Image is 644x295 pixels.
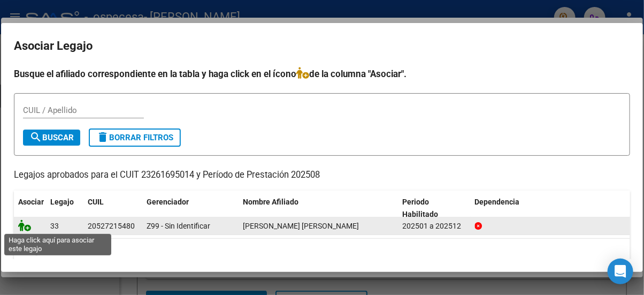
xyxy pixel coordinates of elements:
span: BERARDI BENJAMIN VALENTINO [243,222,359,230]
span: 33 [50,222,59,230]
span: Gerenciador [147,198,189,206]
button: Borrar Filtros [89,128,181,147]
div: 1 registros [14,239,630,266]
div: 20527215480 [88,220,135,232]
datatable-header-cell: CUIL [83,191,142,226]
span: Z99 - Sin Identificar [147,222,210,230]
mat-icon: search [29,131,42,143]
span: Buscar [29,133,74,142]
span: Dependencia [475,198,520,206]
datatable-header-cell: Gerenciador [142,191,239,226]
mat-icon: delete [96,131,109,143]
span: Nombre Afiliado [243,198,298,206]
datatable-header-cell: Nombre Afiliado [239,191,398,226]
datatable-header-cell: Dependencia [471,191,631,226]
datatable-header-cell: Legajo [46,191,83,226]
datatable-header-cell: Periodo Habilitado [398,191,471,226]
p: Legajos aprobados para el CUIT 23261695014 y Período de Prestación 202508 [14,169,630,182]
span: Periodo Habilitado [403,198,439,218]
div: 202501 a 202512 [403,220,466,232]
span: Asociar [18,198,44,206]
span: CUIL [88,198,104,206]
div: Open Intercom Messenger [608,259,633,284]
span: Legajo [50,198,74,206]
h4: Busque el afiliado correspondiente en la tabla y haga click en el ícono de la columna "Asociar". [14,67,630,81]
h2: Asociar Legajo [14,36,630,56]
button: Buscar [23,130,80,146]
datatable-header-cell: Asociar [14,191,46,226]
span: Borrar Filtros [96,133,173,142]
